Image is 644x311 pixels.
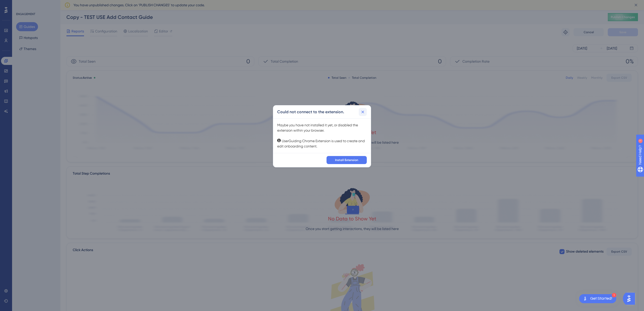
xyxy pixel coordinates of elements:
[590,296,612,301] div: Get Started!
[277,109,344,115] h2: Could not connect to the extension.
[35,3,36,7] div: 1
[12,1,31,7] span: Need Help?
[612,293,616,297] div: 1
[335,158,358,162] span: Install Extension
[582,296,588,302] img: launcher-image-alternative-text
[277,123,367,149] div: Maybe you have not installed it yet, or disabled the extension within your browser. UserGuiding C...
[623,291,638,306] iframe: UserGuiding AI Assistant Launcher
[579,294,616,303] div: Open Get Started! checklist, remaining modules: 1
